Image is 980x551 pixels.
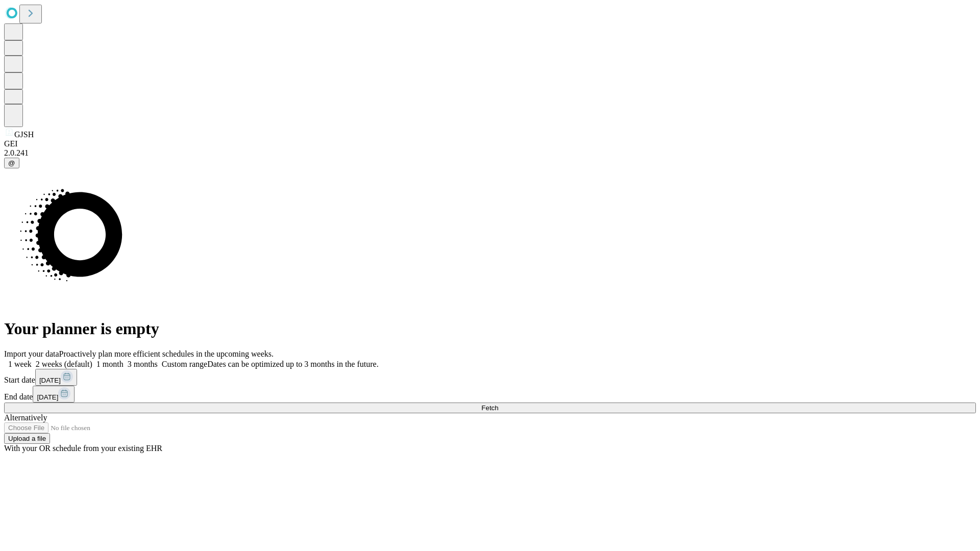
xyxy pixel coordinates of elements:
div: Start date [4,369,976,386]
span: Custom range [162,360,207,368]
span: GJSH [14,130,34,139]
div: GEI [4,139,976,148]
span: Import your data [4,349,59,358]
span: 2 weeks (default) [36,360,92,368]
span: Fetch [481,404,498,412]
span: 1 month [96,360,124,368]
span: With your OR schedule from your existing EHR [4,444,162,453]
span: @ [8,159,15,167]
button: [DATE] [33,386,75,403]
span: Dates can be optimized up to 3 months in the future. [207,360,378,368]
button: [DATE] [35,369,77,386]
button: @ [4,158,19,168]
span: Proactively plan more efficient schedules in the upcoming weeks. [59,349,274,358]
span: 1 week [8,360,32,368]
span: 3 months [128,360,158,368]
span: [DATE] [39,377,61,384]
div: 2.0.241 [4,148,976,158]
button: Fetch [4,403,976,413]
button: Upload a file [4,433,50,444]
div: End date [4,386,976,403]
span: [DATE] [37,393,58,401]
h1: Your planner is empty [4,319,976,338]
span: Alternatively [4,413,47,422]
